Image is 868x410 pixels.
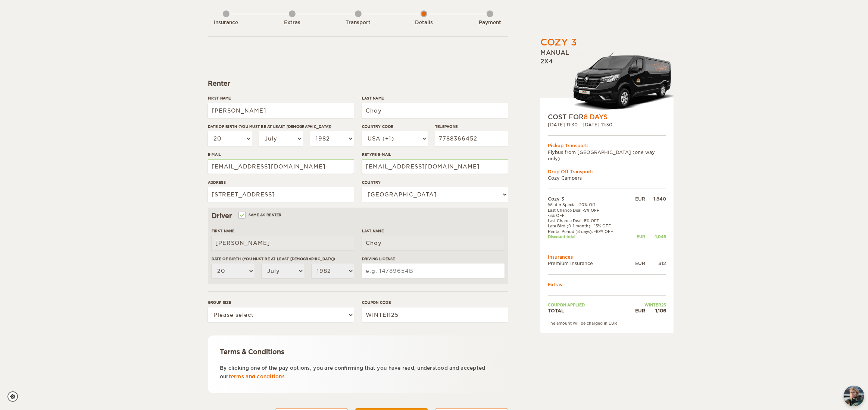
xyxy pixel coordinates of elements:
[628,260,645,266] div: EUR
[570,51,674,113] img: Langur-m-c-logo-2.png
[469,19,511,26] div: Payment
[645,196,666,202] div: 1,840
[239,211,282,218] label: Same as renter
[645,260,666,266] div: 312
[548,196,628,202] td: Cozy 3
[548,307,628,314] td: TOTAL
[548,229,628,234] td: Rental Period (8 days): -10% OFF
[548,223,628,228] td: Late Bird (0-1 month): -15% OFF
[208,103,354,118] input: e.g. William
[208,124,354,129] label: Date of birth (You must be at least [DEMOGRAPHIC_DATA])
[540,49,674,113] div: Manual 2x4
[548,149,666,162] td: Flybus from [GEOGRAPHIC_DATA] (one way only)
[362,300,508,305] label: Coupon code
[548,254,666,260] td: Insurances
[540,36,577,49] div: Cozy 3
[212,228,354,234] label: First Name
[362,152,508,157] label: Retype E-mail
[208,95,354,101] label: First Name
[208,159,354,174] input: e.g. example@example.com
[548,168,666,175] div: Drop Off Transport:
[362,95,508,101] label: Last Name
[548,260,628,266] td: Premium Insurance
[645,307,666,314] div: 1,106
[435,124,508,129] label: Telephone
[220,364,496,381] p: By clicking one of the pay options, you are confirming that you have read, understood and accepte...
[229,374,285,379] a: terms and conditions
[208,152,354,157] label: E-mail
[272,19,313,26] div: Extras
[548,113,666,122] div: COST FOR
[548,281,666,288] td: Extras
[548,234,628,239] td: Discount total
[362,236,505,250] input: e.g. Smith
[548,142,666,149] div: Pickup Transport:
[208,79,508,88] div: Renter
[208,187,354,202] input: e.g. Street, City, Zip Code
[239,214,244,218] input: Same as renter
[212,211,505,220] div: Driver
[548,122,666,128] div: [DATE] 11:30 - [DATE] 11:30
[362,103,508,118] input: e.g. Smith
[362,124,428,129] label: Country Code
[362,256,505,262] label: Driving License
[206,19,247,26] div: Insurance
[435,131,508,146] input: e.g. 1 234 567 890
[548,208,628,213] td: Last Chance Deal -5% OFF
[212,256,354,262] label: Date of birth (You must be at least [DEMOGRAPHIC_DATA])
[338,19,379,26] div: Transport
[628,307,645,314] div: EUR
[208,300,354,305] label: Group size
[362,264,505,278] input: e.g. 14789654B
[584,113,608,121] span: 8 Days
[548,218,628,223] td: Last Chance Deal -5% OFF
[548,202,628,207] td: Winter Special -20% Off
[628,196,645,202] div: EUR
[628,302,666,307] td: WINTER25
[362,228,505,234] label: Last Name
[403,19,444,26] div: Details
[645,234,666,239] div: -1,046
[844,386,864,406] button: chat-button
[220,347,496,356] div: Terms & Conditions
[548,302,628,307] td: Coupon applied
[628,234,645,239] div: EUR
[212,236,354,250] input: e.g. William
[362,159,508,174] input: e.g. example@example.com
[548,175,666,181] td: Cozy Campers
[548,213,628,218] td: -5% OFF
[7,391,23,402] a: Cookie settings
[844,386,864,406] img: Freyja at Cozy Campers
[362,180,508,185] label: Country
[548,321,666,326] div: The amount will be charged in EUR
[208,180,354,185] label: Address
